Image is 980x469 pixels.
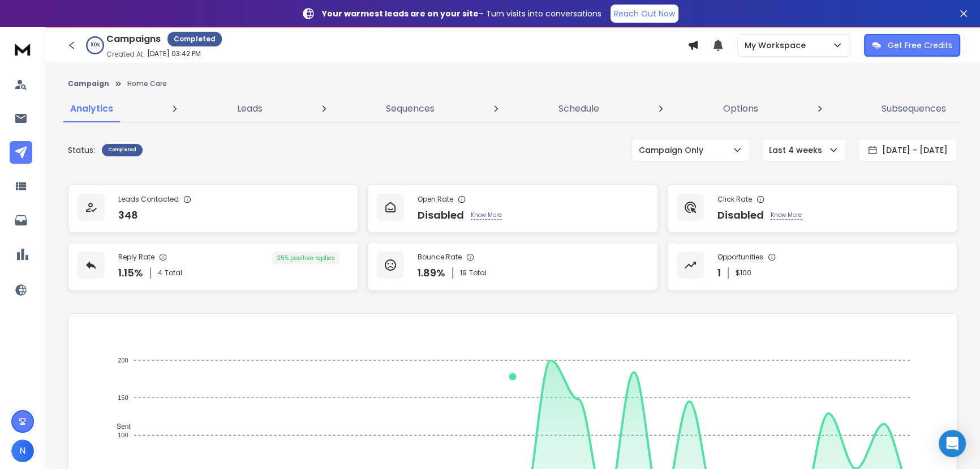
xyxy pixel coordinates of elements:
[471,211,502,220] p: Know More
[639,144,708,156] p: Campaign Only
[736,268,751,278] p: $ 100
[230,95,269,122] a: Leads
[11,39,34,59] img: logo
[127,79,167,88] p: Home Care
[888,40,952,51] p: Get Free Credits
[614,8,675,19] p: Reach Out Now
[68,242,358,291] a: Reply Rate1.15%4Total25% positive replies
[769,144,827,156] p: Last 4 weeks
[717,195,752,204] p: Click Rate
[367,184,657,233] a: Open RateDisabledKnow More
[118,432,128,438] tspan: 100
[68,79,109,88] button: Campaign
[158,268,162,278] span: 4
[118,357,128,364] tspan: 200
[63,95,120,122] a: Analytics
[118,195,179,204] p: Leads Contacted
[667,184,957,233] a: Click RateDisabledKnow More
[864,34,960,57] button: Get Free Credits
[717,207,764,223] p: Disabled
[939,430,966,457] div: Open Intercom Messenger
[106,32,161,46] h1: Campaigns
[745,40,810,51] p: My Workspace
[322,8,479,19] strong: Your warmest leads are on your site
[367,242,657,291] a: Bounce Rate1.89%19Total
[771,211,802,220] p: Know More
[418,207,464,223] p: Disabled
[386,102,435,116] p: Sequences
[237,102,263,116] p: Leads
[379,95,441,122] a: Sequences
[147,49,201,58] p: [DATE] 03:42 PM
[11,440,34,462] button: N
[91,42,100,49] p: 100 %
[106,50,145,59] p: Created At:
[118,265,143,281] p: 1.15 %
[118,207,138,223] p: 348
[717,265,721,281] p: 1
[68,184,358,233] a: Leads Contacted348
[723,102,758,116] p: Options
[108,423,131,430] span: Sent
[460,268,467,278] span: 19
[882,102,946,116] p: Subsequences
[418,253,462,262] p: Bounce Rate
[717,253,763,262] p: Opportunities
[68,144,95,156] p: Status:
[552,95,606,122] a: Schedule
[875,95,953,122] a: Subsequences
[858,139,957,161] button: [DATE] - [DATE]
[716,95,764,122] a: Options
[118,253,154,262] p: Reply Rate
[418,265,445,281] p: 1.89 %
[558,102,599,116] p: Schedule
[667,242,957,291] a: Opportunities1$100
[70,102,113,116] p: Analytics
[469,268,487,278] span: Total
[118,394,128,401] tspan: 150
[272,251,339,265] div: 25 % positive replies
[165,268,182,278] span: Total
[418,195,453,204] p: Open Rate
[322,8,601,19] p: – Turn visits into conversations
[611,5,678,23] a: Reach Out Now
[167,32,222,46] div: Completed
[102,144,143,156] div: Completed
